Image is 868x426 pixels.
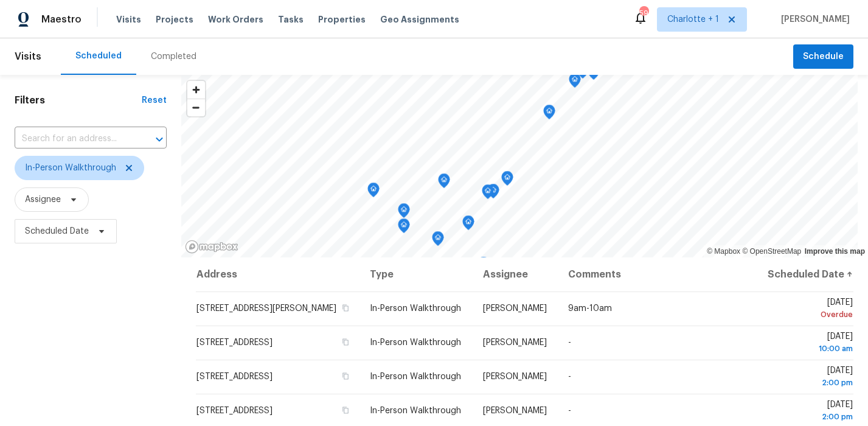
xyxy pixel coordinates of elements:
[432,231,444,250] div: Map marker
[707,247,740,256] a: Mapbox
[543,105,555,124] div: Map marker
[360,257,473,292] th: Type
[462,215,474,234] div: Map marker
[187,99,205,116] button: Zoom out
[339,405,350,416] button: Copy Address
[187,81,205,99] button: Zoom in
[477,257,490,276] div: Map marker
[370,372,461,381] span: In-Person Walkthrough
[766,411,853,423] div: 2:00 pm
[339,302,350,313] button: Copy Address
[805,247,865,256] a: Improve this map
[568,338,571,347] span: -
[776,13,850,26] span: [PERSON_NAME]
[667,13,719,26] span: Charlotte + 1
[568,372,571,381] span: -
[41,13,82,26] span: Maestro
[398,203,410,222] div: Map marker
[742,247,801,256] a: OpenStreetMap
[75,50,122,62] div: Scheduled
[766,343,853,355] div: 10:00 am
[568,407,571,415] span: -
[370,407,461,415] span: In-Person Walkthrough
[438,173,450,192] div: Map marker
[196,407,273,415] span: [STREET_ADDRESS]
[15,130,133,148] input: Search for an address...
[558,257,755,292] th: Comments
[25,225,89,237] span: Scheduled Date
[639,7,648,19] div: 59
[151,51,196,63] div: Completed
[156,13,193,26] span: Projects
[569,73,581,92] div: Map marker
[803,49,844,65] span: Schedule
[367,183,380,201] div: Map marker
[370,338,461,347] span: In-Person Walkthrough
[483,372,547,381] span: [PERSON_NAME]
[116,13,141,26] span: Visits
[25,194,61,206] span: Assignee
[483,338,547,347] span: [PERSON_NAME]
[318,13,366,26] span: Properties
[339,337,350,347] button: Copy Address
[398,218,410,237] div: Map marker
[196,304,336,313] span: [STREET_ADDRESS][PERSON_NAME]
[339,371,350,382] button: Copy Address
[483,407,547,415] span: [PERSON_NAME]
[208,13,263,26] span: Work Orders
[278,15,304,24] span: Tasks
[766,332,853,355] span: [DATE]
[196,372,273,381] span: [STREET_ADDRESS]
[196,257,361,292] th: Address
[185,240,238,254] a: Mapbox homepage
[501,171,513,190] div: Map marker
[793,44,853,69] button: Schedule
[25,162,116,174] span: In-Person Walkthrough
[15,43,41,70] span: Visits
[766,366,853,389] span: [DATE]
[766,309,853,321] div: Overdue
[766,377,853,389] div: 2:00 pm
[483,304,547,313] span: [PERSON_NAME]
[142,94,167,106] div: Reset
[380,13,459,26] span: Geo Assignments
[15,94,142,106] h1: Filters
[196,338,273,347] span: [STREET_ADDRESS]
[482,184,494,203] div: Map marker
[473,257,558,292] th: Assignee
[766,400,853,423] span: [DATE]
[151,131,168,148] button: Open
[756,257,853,292] th: Scheduled Date ↑
[766,298,853,321] span: [DATE]
[181,75,858,257] canvas: Map
[370,304,461,313] span: In-Person Walkthrough
[568,304,612,313] span: 9am-10am
[487,184,499,203] div: Map marker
